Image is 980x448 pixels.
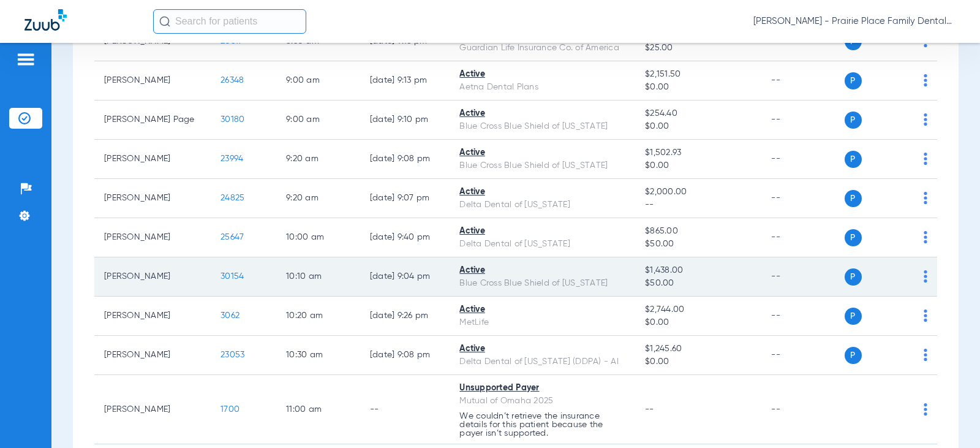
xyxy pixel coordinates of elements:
[845,112,862,129] span: P
[845,268,862,286] span: P
[645,68,752,81] span: $2,151.50
[645,107,752,120] span: $254.40
[753,15,956,28] span: [PERSON_NAME] - Prairie Place Family Dental
[761,297,844,336] td: --
[221,233,244,241] span: 25647
[645,81,752,94] span: $0.00
[459,68,625,81] div: Active
[94,297,211,336] td: [PERSON_NAME]
[459,412,625,438] p: We couldn’t retrieve the insurance details for this patient because the payer isn’t supported.
[459,107,625,120] div: Active
[459,146,625,159] div: Active
[645,199,752,211] span: --
[94,140,211,179] td: [PERSON_NAME]
[645,120,752,133] span: $0.00
[645,159,752,172] span: $0.00
[761,140,844,179] td: --
[924,74,927,86] img: group-dot-blue.svg
[924,192,927,204] img: group-dot-blue.svg
[645,264,752,277] span: $1,438.00
[645,186,752,199] span: $2,000.00
[360,336,450,375] td: [DATE] 9:08 PM
[276,375,360,444] td: 11:00 AM
[94,218,211,257] td: [PERSON_NAME]
[276,257,360,297] td: 10:10 AM
[761,218,844,257] td: --
[276,61,360,101] td: 9:00 AM
[221,311,239,320] span: 3062
[459,277,625,290] div: Blue Cross Blue Shield of [US_STATE]
[645,303,752,316] span: $2,744.00
[761,101,844,140] td: --
[459,42,625,55] div: Guardian Life Insurance Co. of America
[459,343,625,355] div: Active
[360,101,450,140] td: [DATE] 9:10 PM
[94,179,211,218] td: [PERSON_NAME]
[845,229,862,246] span: P
[645,146,752,159] span: $1,502.93
[459,186,625,199] div: Active
[459,303,625,316] div: Active
[924,309,927,322] img: group-dot-blue.svg
[645,343,752,355] span: $1,245.60
[645,355,752,368] span: $0.00
[645,238,752,251] span: $50.00
[276,140,360,179] td: 9:20 AM
[459,225,625,238] div: Active
[360,257,450,297] td: [DATE] 9:04 PM
[94,336,211,375] td: [PERSON_NAME]
[459,159,625,172] div: Blue Cross Blue Shield of [US_STATE]
[761,61,844,101] td: --
[845,347,862,364] span: P
[94,61,211,101] td: [PERSON_NAME]
[221,351,244,359] span: 23053
[459,81,625,94] div: Aetna Dental Plans
[360,297,450,336] td: [DATE] 9:26 PM
[276,218,360,257] td: 10:00 AM
[459,382,625,395] div: Unsupported Payer
[924,113,927,126] img: group-dot-blue.svg
[276,336,360,375] td: 10:30 AM
[645,42,752,55] span: $25.00
[221,154,243,163] span: 23994
[459,316,625,329] div: MetLife
[924,349,927,361] img: group-dot-blue.svg
[360,61,450,101] td: [DATE] 9:13 PM
[276,101,360,140] td: 9:00 AM
[159,16,170,27] img: Search Icon
[924,270,927,283] img: group-dot-blue.svg
[459,199,625,211] div: Delta Dental of [US_STATE]
[924,403,927,416] img: group-dot-blue.svg
[16,52,36,67] img: hamburger-icon
[645,405,654,414] span: --
[459,238,625,251] div: Delta Dental of [US_STATE]
[94,375,211,444] td: [PERSON_NAME]
[761,179,844,218] td: --
[845,308,862,325] span: P
[221,405,239,414] span: 1700
[761,375,844,444] td: --
[459,355,625,368] div: Delta Dental of [US_STATE] (DDPA) - AI
[459,264,625,277] div: Active
[276,179,360,218] td: 9:20 AM
[360,140,450,179] td: [DATE] 9:08 PM
[845,190,862,207] span: P
[24,9,67,31] img: Zuub Logo
[221,115,244,124] span: 30180
[221,272,244,281] span: 30154
[360,218,450,257] td: [DATE] 9:40 PM
[924,153,927,165] img: group-dot-blue.svg
[845,151,862,168] span: P
[360,179,450,218] td: [DATE] 9:07 PM
[276,297,360,336] td: 10:20 AM
[221,194,244,202] span: 24825
[845,72,862,89] span: P
[924,231,927,243] img: group-dot-blue.svg
[761,336,844,375] td: --
[221,76,244,85] span: 26348
[459,395,625,408] div: Mutual of Omaha 2025
[645,277,752,290] span: $50.00
[645,225,752,238] span: $865.00
[94,257,211,297] td: [PERSON_NAME]
[94,101,211,140] td: [PERSON_NAME] Page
